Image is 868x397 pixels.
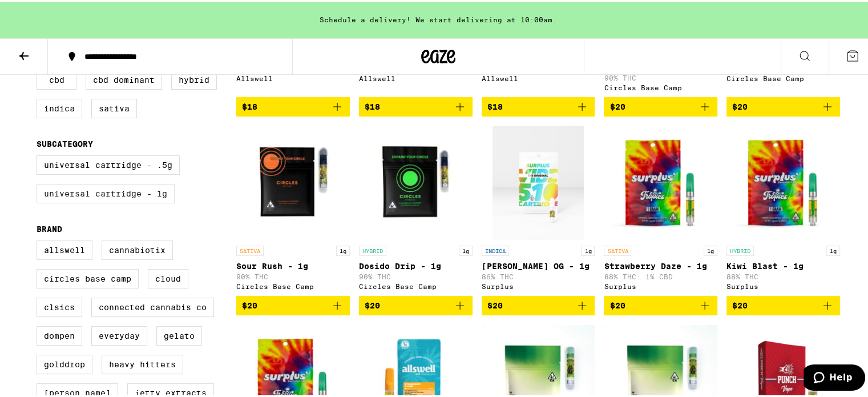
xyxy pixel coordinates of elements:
iframe: Opens a widget where you can find more information [804,363,865,391]
button: Add to bag [236,95,350,115]
a: Open page for Strawberry Daze - 1g from Surplus [604,124,717,294]
label: Connected Cannabis Co [91,296,214,315]
label: Universal Cartridge - .5g [37,154,180,173]
label: Allswell [37,239,92,258]
p: Sour Rush - 1g [236,260,350,269]
span: $20 [732,101,748,110]
p: 1g [826,244,840,254]
img: Surplus - Kiwi Blast - 1g [726,124,840,238]
span: $20 [487,299,503,308]
label: Hybrid [171,69,217,88]
p: 90% THC [604,73,717,80]
span: $18 [487,101,503,110]
p: 1g [459,244,473,254]
div: Allswell [236,73,350,81]
label: CLSICS [37,296,82,315]
div: Surplus [482,281,595,288]
button: Add to bag [236,294,350,314]
label: Dompen [37,324,82,344]
p: INDICA [482,244,509,254]
button: Add to bag [726,95,840,115]
label: Universal Cartridge - 1g [37,182,175,202]
label: Indica [37,97,82,117]
p: Dosido Drip - 1g [359,260,473,269]
legend: Brand [37,223,62,232]
div: Circles Base Camp [236,281,350,288]
p: 1g [704,244,717,254]
img: Surplus - King Louie OG - 1g [492,124,584,238]
div: Surplus [604,281,717,288]
button: Add to bag [604,294,717,314]
div: Allswell [359,73,473,81]
button: Add to bag [359,95,473,115]
span: $18 [242,101,257,110]
label: Sativa [91,97,137,117]
p: 1g [336,244,350,254]
button: Add to bag [604,95,717,115]
p: 90% THC [359,271,473,279]
button: Add to bag [359,294,473,314]
label: Heavy Hitters [102,353,183,372]
span: $20 [609,101,625,110]
label: Everyday [91,324,147,344]
img: Circles Base Camp - Dosido Drip - 1g [359,124,473,238]
p: HYBRID [359,244,386,254]
label: Cloud [148,267,188,287]
p: [PERSON_NAME] OG - 1g [482,260,595,269]
p: SATIVA [236,244,264,254]
button: Add to bag [482,95,595,115]
span: $18 [365,101,380,110]
img: Surplus - Strawberry Daze - 1g [604,124,717,238]
p: Kiwi Blast - 1g [726,260,840,269]
p: Strawberry Daze - 1g [604,260,717,269]
a: Open page for King Louie OG - 1g from Surplus [482,124,595,294]
legend: Subcategory [37,138,93,147]
p: 90% THC [236,271,350,279]
span: $20 [609,299,625,308]
label: GoldDrop [37,353,92,372]
p: HYBRID [726,244,754,254]
div: Circles Base Camp [359,281,473,288]
span: $20 [242,299,257,308]
label: CBD Dominant [86,69,162,88]
span: $20 [732,299,748,308]
label: Circles Base Camp [37,267,139,287]
span: $20 [365,299,380,308]
div: Surplus [726,281,840,288]
p: 86% THC [482,271,595,279]
button: Add to bag [726,294,840,314]
a: Open page for Sour Rush - 1g from Circles Base Camp [236,124,350,294]
button: Add to bag [482,294,595,314]
label: Gelato [156,324,202,344]
p: SATIVA [604,244,631,254]
div: Circles Base Camp [604,82,717,90]
label: Cannabiotix [102,239,173,258]
label: CBD [37,69,76,88]
p: 1g [581,244,595,254]
a: Open page for Kiwi Blast - 1g from Surplus [726,124,840,294]
p: 88% THC [726,271,840,279]
img: Circles Base Camp - Sour Rush - 1g [236,124,350,238]
div: Circles Base Camp [726,73,840,81]
a: Open page for Dosido Drip - 1g from Circles Base Camp [359,124,473,294]
p: 88% THC: 1% CBD [604,271,717,279]
div: Allswell [482,73,595,81]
